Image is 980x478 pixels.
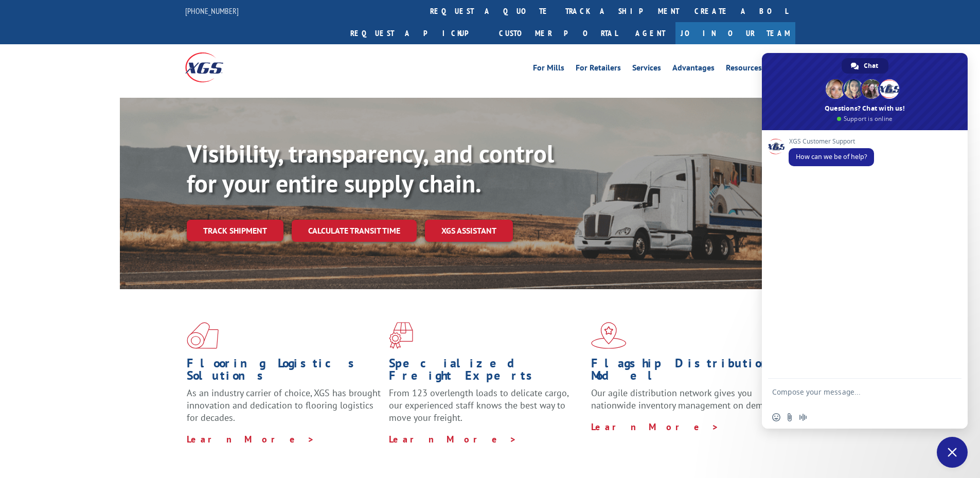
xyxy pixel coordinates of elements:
[789,138,874,145] span: XGS Customer Support
[187,357,381,387] h1: Flooring Logistics Solutions
[726,64,762,75] a: Resources
[591,357,786,387] h1: Flagship Distribution Model
[591,322,627,349] img: xgs-icon-flagship-distribution-model-red
[491,22,625,44] a: Customer Portal
[292,220,417,242] a: Calculate transit time
[937,437,968,468] div: Close chat
[632,64,661,75] a: Services
[533,64,564,75] a: For Mills
[389,357,583,387] h1: Specialized Freight Experts
[864,58,878,74] span: Chat
[772,387,935,406] textarea: Compose your message...
[389,433,517,445] a: Learn More >
[389,322,413,349] img: xgs-icon-focused-on-flooring-red
[796,152,867,161] span: How can we be of help?
[786,413,794,421] span: Send a file
[675,22,795,44] a: Join Our Team
[625,22,675,44] a: Agent
[187,137,554,199] b: Visibility, transparency, and control for your entire supply chain.
[185,6,239,16] a: [PHONE_NUMBER]
[425,220,513,242] a: XGS ASSISTANT
[187,322,219,349] img: xgs-icon-total-supply-chain-intelligence-red
[576,64,621,75] a: For Retailers
[389,387,583,433] p: From 123 overlength loads to delicate cargo, our experienced staff knows the best way to move you...
[842,58,888,74] div: Chat
[591,387,780,411] span: Our agile distribution network gives you nationwide inventory management on demand.
[672,64,715,75] a: Advantages
[187,387,381,423] span: As an industry carrier of choice, XGS has brought innovation and dedication to flooring logistics...
[799,413,807,421] span: Audio message
[187,433,315,445] a: Learn More >
[187,220,283,241] a: Track shipment
[591,421,719,433] a: Learn More >
[343,22,491,44] a: Request a pickup
[772,413,780,421] span: Insert an emoji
